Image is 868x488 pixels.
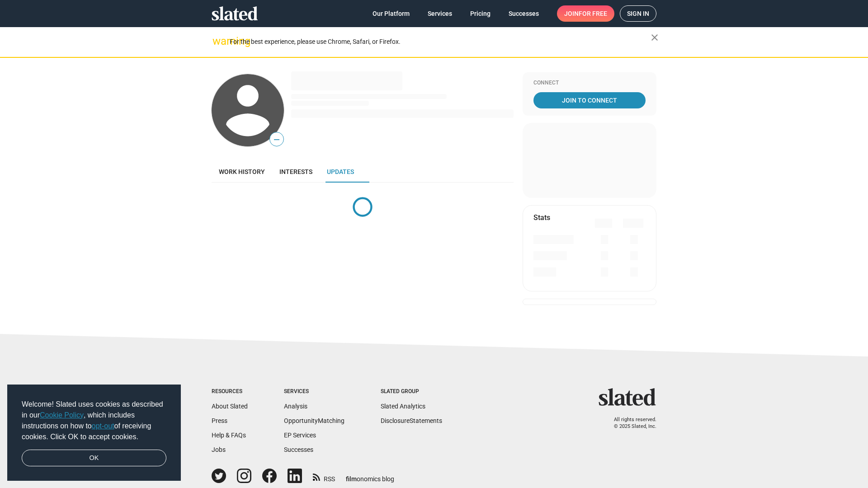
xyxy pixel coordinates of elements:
a: RSS [313,469,335,483]
a: filmonomics blog [346,468,394,483]
span: film [346,475,357,483]
div: cookieconsent [7,385,181,481]
div: Slated Group [381,388,442,395]
span: Updates [327,168,354,175]
span: Welcome! Slated uses cookies as described in our , which includes instructions on how to of recei... [22,399,166,442]
p: All rights reserved. © 2025 Slated, Inc. [604,417,656,430]
a: Help & FAQs [212,432,246,439]
div: Services [284,388,344,395]
div: Resources [212,388,248,395]
a: OpportunityMatching [284,417,344,424]
a: Slated Analytics [381,403,425,410]
a: Press [212,417,227,424]
a: Updates [320,161,361,183]
span: Join To Connect [535,92,644,108]
a: Joinfor free [557,5,614,22]
a: Successes [284,446,313,453]
span: Pricing [470,5,491,22]
a: Our Platform [365,5,417,22]
span: for free [579,5,607,22]
a: Successes [501,5,546,22]
a: About Slated [212,403,248,410]
span: Sign in [627,6,649,21]
a: Pricing [463,5,498,22]
span: Services [428,5,452,22]
a: Work history [212,161,272,183]
span: Work history [219,168,265,175]
a: Interests [272,161,320,183]
span: Our Platform [373,5,410,22]
span: Successes [509,5,539,22]
div: Connect [533,80,646,87]
mat-icon: close [649,32,660,43]
mat-card-title: Stats [533,213,550,222]
a: EP Services [284,432,316,439]
span: — [270,134,283,145]
a: dismiss cookie message [22,450,166,467]
a: Jobs [212,446,226,453]
a: opt-out [92,422,114,430]
a: Analysis [284,403,307,410]
div: For the best experience, please use Chrome, Safari, or Firefox. [230,36,651,48]
a: DisclosureStatements [381,417,442,424]
span: Interests [279,168,312,175]
span: Join [564,5,607,22]
mat-icon: warning [212,36,223,47]
a: Cookie Policy [40,411,84,419]
a: Services [420,5,459,22]
a: Sign in [620,5,656,22]
a: Join To Connect [533,92,646,108]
